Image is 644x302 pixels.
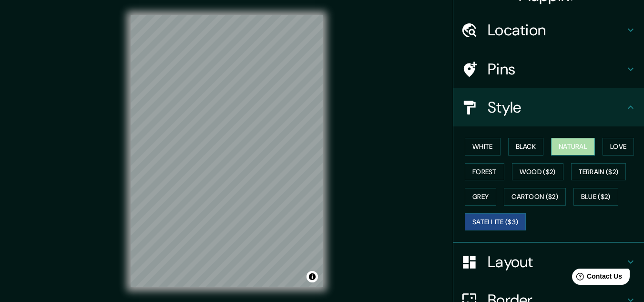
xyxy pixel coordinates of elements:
div: Pins [453,50,644,88]
button: Wood ($2) [512,163,563,181]
div: Style [453,88,644,126]
canvas: Map [131,15,323,287]
h4: Layout [488,252,625,271]
button: Grey [465,188,496,206]
button: Satellite ($3) [465,213,526,231]
h4: Location [488,21,625,40]
h4: Pins [488,60,625,79]
button: Cartoon ($2) [504,188,566,206]
button: Love [603,138,634,156]
button: Natural [551,138,595,156]
h4: Style [488,98,625,117]
iframe: Help widget launcher [559,265,634,292]
div: Location [453,11,644,49]
button: White [465,138,501,156]
button: Black [508,138,544,156]
button: Forest [465,163,504,181]
button: Terrain ($2) [571,163,626,181]
div: Layout [453,243,644,281]
button: Blue ($2) [573,188,618,206]
button: Toggle attribution [307,271,318,282]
